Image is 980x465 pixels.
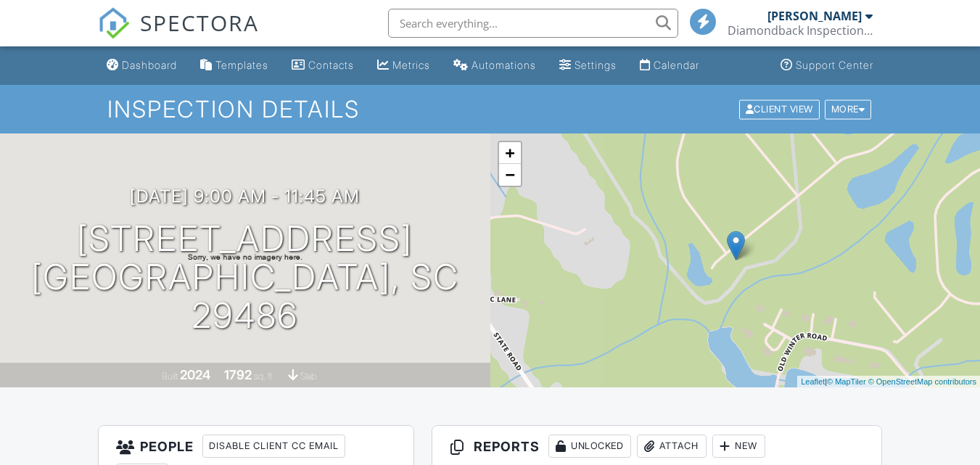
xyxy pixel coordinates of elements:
[122,59,177,71] div: Dashboard
[194,52,274,79] a: Templates
[254,371,274,382] span: sq. ft.
[634,52,705,79] a: Calendar
[202,435,345,458] div: Disable Client CC Email
[801,377,825,386] a: Leaflet
[767,9,862,23] div: [PERSON_NAME]
[392,59,430,71] div: Metrics
[575,59,617,71] div: Settings
[98,20,259,50] a: SPECTORA
[499,142,521,164] a: Zoom in
[499,164,521,186] a: Zoom out
[448,52,542,79] a: Automations (Basic)
[553,52,622,79] a: Settings
[162,371,178,382] span: Built
[775,52,879,79] a: Support Center
[825,99,872,119] div: More
[637,435,707,458] div: Attach
[215,59,268,71] div: Templates
[101,52,183,79] a: Dashboard
[738,103,823,114] a: Client View
[98,7,130,39] img: The Best Home Inspection Software - Spectora
[739,99,820,119] div: Client View
[868,377,976,386] a: © OpenStreetMap contributors
[472,59,536,71] div: Automations
[107,96,873,122] h1: Inspection Details
[827,377,866,386] a: © MapTiler
[130,186,360,206] h3: [DATE] 9:00 am - 11:45 am
[797,376,980,388] div: |
[796,59,873,71] div: Support Center
[23,220,467,334] h1: [STREET_ADDRESS] [GEOGRAPHIC_DATA], SC 29486
[548,435,631,458] div: Unlocked
[140,7,259,38] span: SPECTORA
[728,23,873,38] div: Diamondback Inspection Service
[286,52,360,79] a: Contacts
[308,59,354,71] div: Contacts
[180,367,210,382] div: 2024
[371,52,436,79] a: Metrics
[300,371,316,382] span: slab
[712,435,765,458] div: New
[224,367,252,382] div: 1792
[654,59,699,71] div: Calendar
[388,9,678,38] input: Search everything...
